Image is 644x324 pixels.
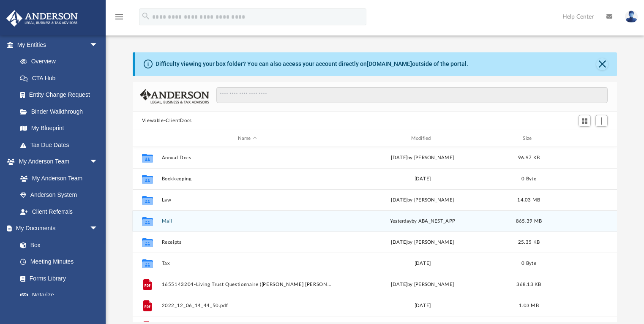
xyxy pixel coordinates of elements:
[161,155,333,161] button: Annual Docs
[12,136,111,153] a: Tax Due Dates
[133,147,617,322] div: grid
[12,187,106,204] a: Anderson System
[4,10,80,27] img: Anderson Advisors Platinum Portal
[114,16,124,22] a: menu
[12,270,102,287] a: Forms Library
[625,11,638,23] img: User Pic
[90,220,106,237] span: arrow_drop_down
[12,287,106,304] a: Notarize
[161,261,333,266] button: Tax
[12,203,106,220] a: Client Referrals
[6,220,106,237] a: My Documentsarrow_drop_down
[516,219,542,223] span: 865.39 MB
[337,302,508,310] div: [DATE]
[595,115,608,127] button: Add
[161,240,333,245] button: Receipts
[512,135,546,142] div: Size
[12,87,111,103] a: Entity Change Request
[6,36,111,53] a: My Entitiesarrow_drop_down
[518,155,540,160] span: 96.97 KB
[161,282,333,287] button: 1655143204-Living Trust Questionnaire ([PERSON_NAME] [PERSON_NAME]).pdf
[12,237,102,253] a: Box
[12,253,106,270] a: Meeting Minutes
[519,303,539,308] span: 1.03 MB
[12,53,111,70] a: Overview
[337,239,508,246] div: [DATE] by [PERSON_NAME]
[337,260,508,267] div: [DATE]
[136,135,157,142] div: id
[390,219,411,223] span: yesterday
[337,154,508,162] div: [DATE] by [PERSON_NAME]
[6,153,106,170] a: My Anderson Teamarrow_drop_down
[12,70,111,87] a: CTA Hub
[161,303,333,308] button: 2022_12_06_14_44_50.pdf
[161,197,333,203] button: Law
[337,281,508,289] div: [DATE] by [PERSON_NAME]
[337,196,508,204] div: [DATE] by [PERSON_NAME]
[516,282,541,287] span: 368.13 KB
[517,198,540,202] span: 14.03 MB
[12,103,111,120] a: Binder Walkthrough
[579,115,591,127] button: Switch to Grid View
[521,177,536,181] span: 0 Byte
[549,135,609,142] div: id
[521,261,536,266] span: 0 Byte
[336,135,508,142] div: Modified
[156,60,468,68] div: Difficulty viewing your box folder? You can also access your account directly on outside of the p...
[518,240,540,245] span: 25.35 KB
[90,36,106,54] span: arrow_drop_down
[161,218,333,224] button: Mail
[161,176,333,182] button: Bookkeeping
[337,175,508,183] div: [DATE]
[337,218,508,225] div: by ABA_NEST_APP
[142,117,192,125] button: Viewable-ClientDocs
[596,58,608,70] button: Close
[367,60,412,67] a: [DOMAIN_NAME]
[90,153,106,171] span: arrow_drop_down
[12,170,102,187] a: My Anderson Team
[216,87,608,103] input: Search files and folders
[12,120,106,137] a: My Blueprint
[114,12,124,22] i: menu
[161,135,333,142] div: Name
[141,11,150,21] i: search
